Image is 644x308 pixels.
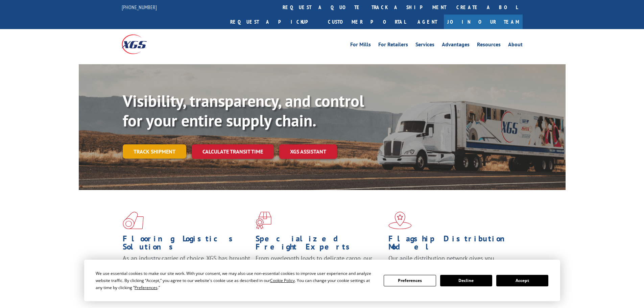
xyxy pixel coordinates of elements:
[256,212,271,229] img: xgs-icon-focused-on-flooring-red
[323,15,411,29] a: Customer Portal
[96,270,376,291] div: We use essential cookies to make our site work. With your consent, we may also use non-essential ...
[192,144,274,159] a: Calculate transit time
[508,42,523,49] a: About
[256,254,383,284] p: From overlength loads to delicate cargo, our experienced staff knows the best way to move your fr...
[123,254,250,278] span: As an industry carrier of choice, XGS has brought innovation and dedication to flooring logistics...
[496,275,548,286] button: Accept
[123,212,144,229] img: xgs-icon-total-supply-chain-intelligence-red
[350,42,371,49] a: For Mills
[415,42,434,49] a: Services
[440,275,492,286] button: Decline
[411,15,444,29] a: Agent
[123,235,251,254] h1: Flooring Logistics Solutions
[135,285,158,290] span: Preferences
[388,235,516,254] h1: Flagship Distribution Model
[384,275,436,286] button: Preferences
[84,260,560,301] div: Cookie Consent Prompt
[123,144,186,159] a: Track shipment
[279,144,337,159] a: XGS ASSISTANT
[270,278,295,283] span: Cookie Policy
[256,235,383,254] h1: Specialized Freight Experts
[378,42,408,49] a: For Retailers
[442,42,470,49] a: Advantages
[388,212,412,229] img: xgs-icon-flagship-distribution-model-red
[123,90,364,131] b: Visibility, transparency, and control for your entire supply chain.
[477,42,501,49] a: Resources
[388,254,513,270] span: Our agile distribution network gives you nationwide inventory management on demand.
[444,15,523,29] a: Join Our Team
[122,4,157,10] a: [PHONE_NUMBER]
[225,15,323,29] a: Request a pickup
